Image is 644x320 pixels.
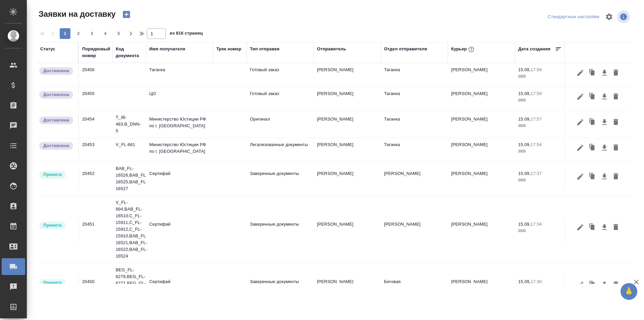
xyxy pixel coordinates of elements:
[518,222,531,227] p: 15.09,
[518,123,562,129] p: 2025
[586,141,599,154] button: Клонировать
[112,196,146,263] td: V_FL-894,BAB_FL-16510,C_FL-15911,C_FL-15912,C_FL-15910,BAB_FL-16521,BAB_FL-16522,BAB_FL-16524
[381,87,448,110] td: Таганка
[39,170,75,179] div: Курьер назначен
[40,46,55,52] div: Статус
[531,279,542,284] p: 17:30
[384,46,427,52] div: Отдел отправителя
[87,28,97,39] button: 3
[381,63,448,87] td: Таганка
[116,46,143,59] div: Код документа
[112,162,146,195] td: BAB_FL-16526,BAB_FL-16525,BAB_FL-16527
[39,141,75,150] div: Документы доставлены, фактическая дата доставки проставиться автоматически
[448,218,515,241] td: [PERSON_NAME]
[586,116,599,129] button: Клонировать
[575,170,586,183] button: Редактировать
[112,111,146,138] td: T_IB-483,B_DNN-5
[621,283,637,300] button: 🙏
[39,66,75,76] div: Документы доставлены, фактическая дата доставки проставиться автоматически
[586,170,599,183] button: Клонировать
[43,91,69,98] p: Доставлена
[518,228,562,234] p: 2025
[518,97,562,104] p: 2025
[448,112,515,136] td: [PERSON_NAME]
[531,222,542,227] p: 17:34
[112,263,146,310] td: BEG_FL-6279,BEG_FL-6277,BEG_GL-8,BEG_FL-6278,BEG_FL-6272,
[610,170,622,183] button: Удалить
[531,91,542,96] p: 17:59
[79,275,112,299] td: 20450
[599,141,610,154] button: Скачать
[39,90,75,99] div: Документы доставлены, фактическая дата доставки проставиться автоматически
[575,278,586,291] button: Редактировать
[170,29,203,39] span: из 816 страниц
[216,46,241,52] div: Трек номер
[623,284,635,299] span: 🙏
[448,63,515,87] td: [PERSON_NAME]
[575,116,586,129] button: Редактировать
[314,87,381,110] td: [PERSON_NAME]
[314,63,381,87] td: [PERSON_NAME]
[448,87,515,110] td: [PERSON_NAME]
[146,87,213,110] td: ЦО
[381,138,448,162] td: Таганка
[43,142,69,149] p: Доставлена
[100,28,111,39] button: 4
[247,218,314,241] td: Заверенные документы
[610,116,622,129] button: Удалить
[610,278,622,291] button: Удалить
[575,141,586,154] button: Редактировать
[518,177,562,184] p: 2025
[599,170,610,183] button: Скачать
[43,222,62,229] p: Принята
[451,45,476,54] div: Курьер
[518,117,531,122] p: 15.09,
[247,112,314,136] td: Оригинал
[610,66,622,79] button: Удалить
[146,167,213,190] td: Сертифай
[146,218,213,241] td: Сертифай
[247,275,314,299] td: Заверенные документы
[149,46,185,52] div: Имя получателя
[518,171,531,176] p: 15.09,
[250,46,279,52] div: Тип отправки
[314,167,381,190] td: [PERSON_NAME]
[314,138,381,162] td: [PERSON_NAME]
[43,171,62,178] p: Принята
[314,275,381,299] td: [PERSON_NAME]
[73,30,84,37] span: 2
[599,116,610,129] button: Скачать
[610,141,622,154] button: Удалить
[317,46,346,52] div: Отправитель
[100,30,111,37] span: 4
[586,66,599,79] button: Клонировать
[79,218,112,241] td: 20451
[247,87,314,110] td: Готовый заказ
[146,138,213,162] td: Министерство Юстиции РФ по г. [GEOGRAPHIC_DATA]
[146,275,213,299] td: Сертифай
[247,167,314,190] td: Заверенные документы
[518,91,531,96] p: 15.09,
[448,138,515,162] td: [PERSON_NAME]
[314,218,381,241] td: [PERSON_NAME]
[518,67,531,72] p: 15.09,
[518,46,550,52] div: Дата создания
[599,278,610,291] button: Скачать
[79,112,112,136] td: 20454
[531,142,542,147] p: 17:54
[381,167,448,190] td: [PERSON_NAME]
[87,30,97,37] span: 3
[467,45,476,54] button: При выборе курьера статус заявки автоматически поменяется на «Принята»
[82,46,110,59] div: Порядковый номер
[599,90,610,103] button: Скачать
[617,10,631,23] span: Посмотреть информацию
[599,221,610,234] button: Скачать
[586,278,599,291] button: Клонировать
[381,218,448,241] td: [PERSON_NAME]
[575,66,586,79] button: Редактировать
[599,66,610,79] button: Скачать
[575,221,586,234] button: Редактировать
[146,63,213,87] td: Таганка
[518,142,531,147] p: 15.09,
[39,116,75,125] div: Документы доставлены, фактическая дата доставки проставиться автоматически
